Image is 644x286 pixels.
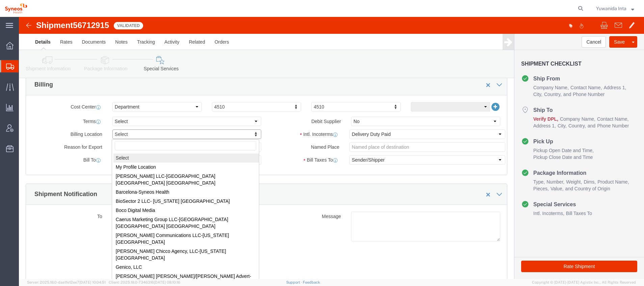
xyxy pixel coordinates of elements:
[5,3,27,14] img: logo
[79,280,106,284] span: [DATE] 10:04:51
[286,280,303,284] a: Support
[303,280,320,284] a: Feedback
[27,280,106,284] span: Server: 2025.18.0-daa1fe12ee7
[596,5,626,12] span: Yuwanida Inta
[154,280,180,284] span: [DATE] 08:10:16
[532,280,636,285] span: Copyright © [DATE]-[DATE] Agistix Inc., All Rights Reserved
[109,280,180,284] span: Client: 2025.18.0-7346316
[596,4,635,13] button: Yuwanida Inta
[19,17,644,279] iframe: FS Legacy Container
